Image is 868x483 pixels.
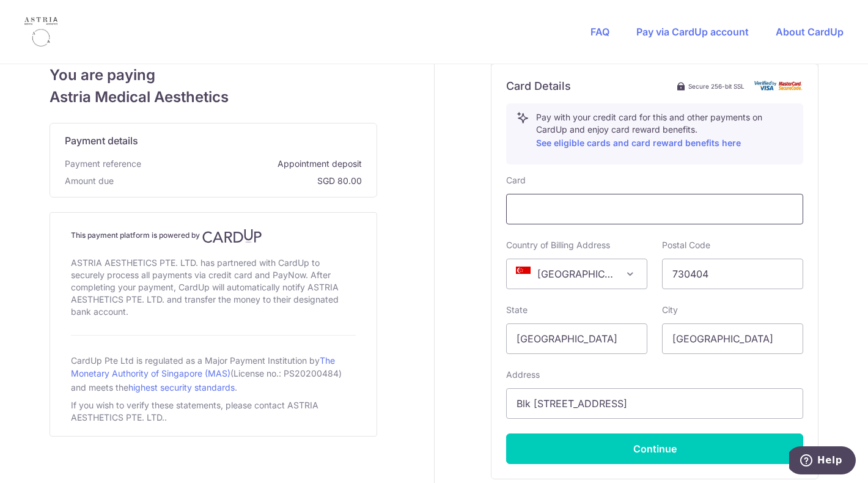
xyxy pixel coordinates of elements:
[50,86,377,108] span: Astria Medical Aesthetics
[65,158,141,170] span: Payment reference
[506,239,610,251] label: Country of Billing Address
[128,382,235,393] a: highest security standards
[536,138,741,148] a: See eligible cards and card reward benefits here
[71,254,356,320] div: ASTRIA AESTHETICS PTE. LTD. has partnered with CardUp to securely process all payments via credit...
[506,433,803,464] button: Continue
[71,397,356,426] div: If you wish to verify these statements, please contact ASTRIA AESTHETICS PTE. LTD..
[202,229,262,243] img: CardUp
[536,111,793,150] p: Pay with your credit card for this and other payments on CardUp and enjoy card reward benefits.
[776,26,844,38] a: About CardUp
[506,304,528,316] label: State
[506,174,526,186] label: Card
[65,133,138,148] span: Payment details
[506,259,647,289] span: Singapore
[662,304,678,316] label: City
[146,158,362,170] span: Appointment deposit
[506,369,540,381] label: Address
[789,446,856,477] iframe: Opens a widget where you can find more information
[662,259,803,289] input: Example 123456
[688,81,745,91] span: Secure 256-bit SSL
[50,64,377,86] span: You are paying
[517,202,793,216] iframe: Secure card payment input frame
[506,79,571,94] h6: Card Details
[71,229,356,243] h4: This payment platform is powered by
[65,175,114,187] span: Amount due
[590,26,609,38] a: FAQ
[507,259,647,289] span: Singapore
[636,26,749,38] a: Pay via CardUp account
[119,175,362,187] span: SGD 80.00
[71,350,356,397] div: CardUp Pte Ltd is regulated as a Major Payment Institution by (License no.: PS20200484) and meets...
[662,239,710,251] label: Postal Code
[754,81,803,91] img: card secure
